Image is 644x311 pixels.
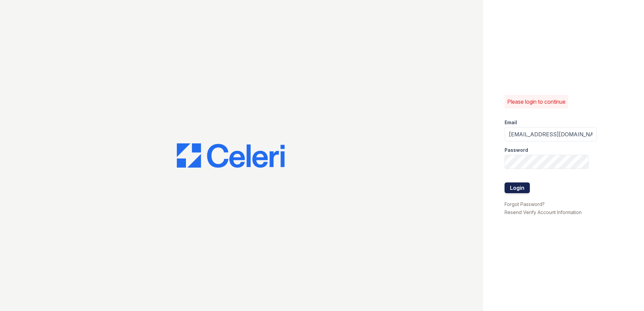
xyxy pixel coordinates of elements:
[177,143,285,168] img: CE_Logo_Blue-a8612792a0a2168367f1c8372b55b34899dd931a85d93a1a3d3e32e68fde9ad4.png
[505,147,528,153] label: Password
[505,182,530,193] button: Login
[507,98,566,106] p: Please login to continue
[505,209,582,215] a: Resend Verify Account Information
[505,119,517,126] label: Email
[505,201,545,207] a: Forgot Password?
